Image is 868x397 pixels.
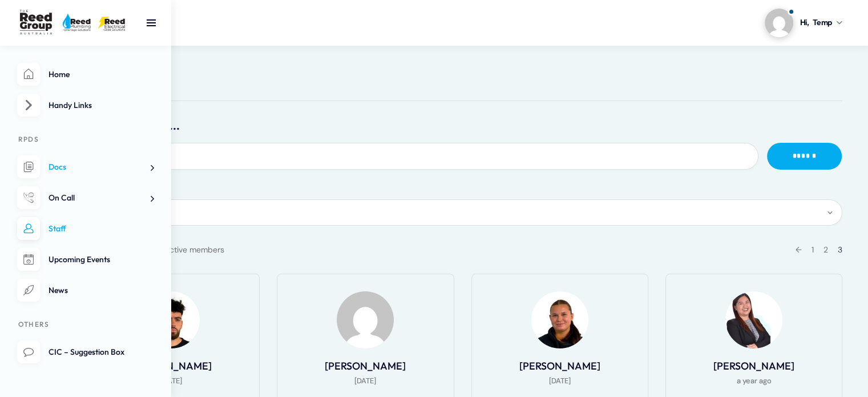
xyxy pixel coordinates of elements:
[17,9,131,36] img: RPDS Portal
[17,217,154,240] a: Staff
[49,193,75,203] span: On Call
[531,291,588,348] img: Profile Photo
[812,244,814,255] a: 1
[17,279,154,302] a: News
[17,340,154,364] a: CIC – Suggestion Box
[823,244,828,255] a: 2
[765,9,842,37] a: Profile picture of Temp AccessHi,Temp
[17,94,154,117] a: Handy Links
[143,291,200,348] img: Profile Photo
[17,63,154,86] a: Home
[160,374,182,388] span: [DATE]
[549,374,571,388] span: [DATE]
[49,347,124,357] span: CIC – Suggestion Box
[83,187,842,199] div: Members directory main navigation
[765,9,793,37] img: Profile picture of Temp Access
[519,359,600,372] a: [PERSON_NAME]
[49,69,70,79] span: Home
[49,254,110,264] span: Upcoming Events
[49,285,68,295] span: News
[17,248,154,271] a: Upcoming Events
[325,359,406,372] a: [PERSON_NAME]
[736,374,771,388] span: a year ago
[713,359,794,372] a: [PERSON_NAME]
[49,162,66,172] span: Docs
[796,244,802,255] a: ←
[83,71,842,90] h1: Members
[17,155,154,179] a: Docs
[131,359,212,372] a: [PERSON_NAME]
[838,244,842,255] span: 3
[49,100,92,110] span: Handy Links
[800,17,809,29] span: Hi,
[17,186,154,210] a: On Call
[49,223,66,234] span: Staff
[337,291,394,348] img: Profile Photo
[813,17,831,29] span: Temp
[354,374,376,388] span: [DATE]
[83,199,842,226] div: Members directory secondary navigation
[725,291,782,348] img: Profile Photo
